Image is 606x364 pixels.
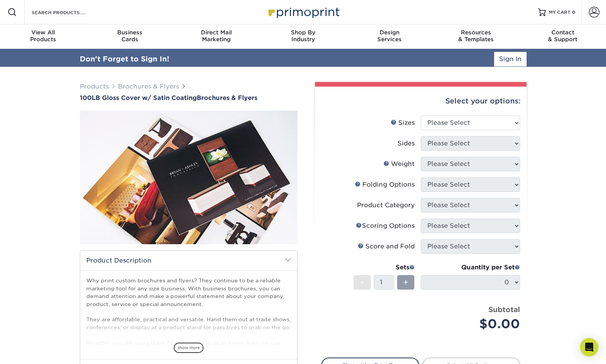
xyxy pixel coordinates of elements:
span: Direct Mail [173,29,260,36]
img: 100LB Gloss Cover<br/>w/ Satin Coating 01 [80,102,297,253]
div: Score and Fold [358,242,415,251]
a: Resources& Templates [433,24,520,49]
div: Don't Forget to Sign In! [80,54,169,64]
div: Open Intercom Messenger [580,338,598,356]
div: Industry [260,29,346,43]
div: Quantity per Set [421,263,520,272]
span: Design [346,29,433,36]
span: Resources [433,29,520,36]
span: Business [87,29,173,36]
a: Brochures & Flyers [118,83,179,90]
h1: Brochures & Flyers [80,94,297,101]
div: Scoring Options [356,221,415,230]
div: Select your options: [321,87,520,116]
span: + [403,277,408,288]
div: Sizes [391,118,415,127]
a: Direct MailMarketing [173,24,260,49]
div: Weight [383,159,415,169]
div: Sides [398,139,415,148]
div: Marketing [173,29,260,43]
span: 0 [572,10,575,15]
input: SEARCH PRODUCTS..... [31,8,105,17]
div: Product Category [357,201,415,210]
a: DesignServices [346,24,433,49]
a: BusinessCards [87,24,173,49]
div: Sets [354,263,415,272]
div: $0.00 [427,315,520,333]
h2: Product Description [80,251,297,270]
span: show more [174,343,204,353]
a: Products [80,83,109,90]
span: Contact [519,29,606,36]
div: & Support [519,29,606,43]
a: Sign In [494,52,527,66]
span: Shop By [260,29,346,36]
span: 100LB Gloss Cover w/ Satin Coating [80,94,197,101]
span: - [360,277,364,288]
a: Shop ByIndustry [260,24,346,49]
div: & Templates [433,29,520,43]
a: 100LB Gloss Cover w/ Satin CoatingBrochures & Flyers [80,94,297,101]
div: Cards [87,29,173,43]
span: MY CART [549,9,570,16]
div: Folding Options [355,180,415,189]
strong: Subtotal [488,305,520,314]
div: Services [346,29,433,43]
a: Contact& Support [519,24,606,49]
img: Primoprint [265,4,341,20]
